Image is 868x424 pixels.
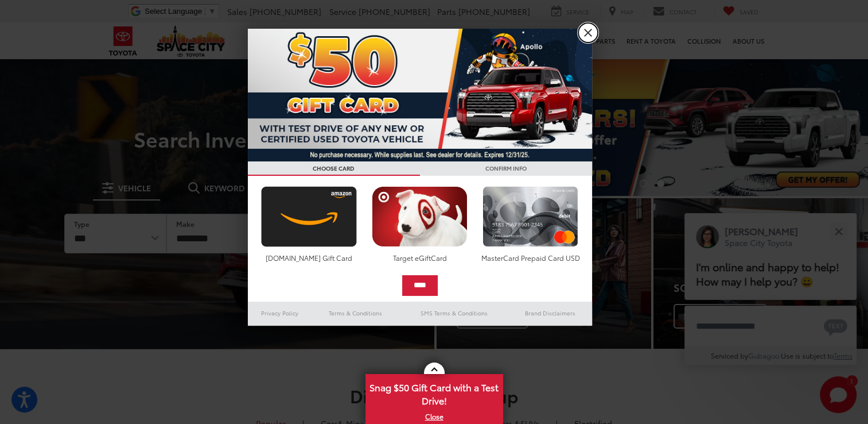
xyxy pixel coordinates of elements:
a: Privacy Policy [248,306,312,320]
img: amazoncard.png [258,186,360,247]
a: SMS Terms & Conditions [400,306,508,320]
h3: CHOOSE CARD [248,161,420,176]
div: [DOMAIN_NAME] Gift Card [258,253,360,263]
span: Snag $50 Gift Card with a Test Drive! [367,375,502,410]
a: Brand Disclaimers [508,306,592,320]
img: mastercard.png [480,186,581,247]
a: Terms & Conditions [312,306,399,320]
img: 53411_top_152338.jpg [248,29,592,161]
img: targetcard.png [369,186,470,247]
h3: CONFIRM INFO [420,161,592,176]
div: MasterCard Prepaid Card USD [480,253,581,263]
div: Target eGiftCard [369,253,470,263]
